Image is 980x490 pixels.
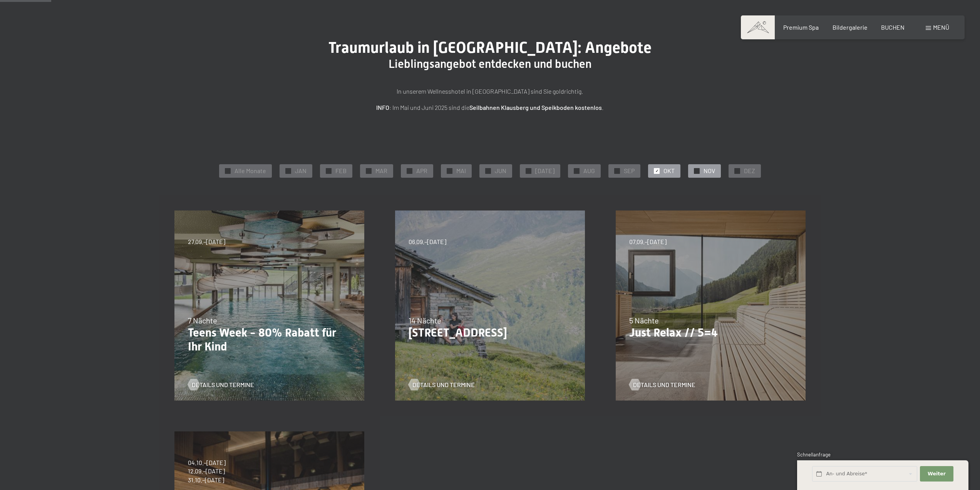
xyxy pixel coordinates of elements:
span: Traumurlaub in [GEOGRAPHIC_DATA]: Angebote [328,39,652,57]
button: Weiter [920,466,953,482]
span: APR [416,167,427,175]
a: Details und Termine [188,381,254,389]
span: [DATE] [535,167,554,175]
span: Details und Termine [192,381,254,389]
span: 06.09.–[DATE] [409,237,446,246]
span: ✓ [527,168,530,173]
span: ✓ [448,168,451,173]
p: : Im Mai und Juni 2025 sind die . [298,103,683,113]
a: Details und Termine [409,381,475,389]
span: ✓ [287,168,290,173]
span: JUN [495,167,506,175]
p: [STREET_ADDRESS] [409,326,571,340]
span: ✓ [408,168,411,173]
span: 14 Nächte [409,316,441,325]
span: 27.09.–[DATE] [188,237,225,246]
a: Bildergalerie [833,24,868,31]
span: ✓ [575,168,578,173]
span: 31.10.–[DATE] [188,476,226,484]
span: Details und Termine [412,381,475,389]
span: Menü [933,24,949,31]
span: Details und Termine [633,381,695,389]
span: ✓ [226,168,230,173]
a: BUCHEN [881,24,905,31]
span: 5 Nächte [629,316,659,325]
p: In unserem Wellnesshotel in [GEOGRAPHIC_DATA] sind Sie goldrichtig. [298,86,683,96]
span: DEZ [744,167,755,175]
span: 07.09.–[DATE] [629,237,667,246]
strong: INFO [376,104,389,111]
span: ✓ [655,168,658,173]
strong: Seilbahnen Klausberg und Speikboden kostenlos [469,104,602,111]
span: 04.10.–[DATE] [188,458,226,467]
p: Just Relax // 5=4 [629,326,792,340]
span: 12.09.–[DATE] [188,467,226,475]
span: ✓ [616,168,619,173]
span: JAN [295,167,307,175]
span: FEB [335,167,347,175]
span: OKT [663,167,675,175]
span: Schnellanfrage [797,451,831,458]
span: ✓ [367,168,370,173]
span: Alle Monate [235,167,266,175]
span: NOV [704,167,715,175]
span: MAR [375,167,387,175]
span: ✓ [695,168,699,173]
span: MAI [456,167,466,175]
a: Details und Termine [629,381,695,389]
span: 7 Nächte [188,316,217,325]
a: Premium Spa [783,24,819,31]
span: ✓ [327,168,330,173]
span: ✓ [487,168,490,173]
p: Teens Week - 80% Rabatt für Ihr Kind [188,326,351,354]
span: AUG [583,167,595,175]
span: Weiter [928,470,946,477]
span: Lieblingsangebot entdecken und buchen [389,57,591,71]
span: SEP [624,167,635,175]
span: ✓ [736,168,739,173]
